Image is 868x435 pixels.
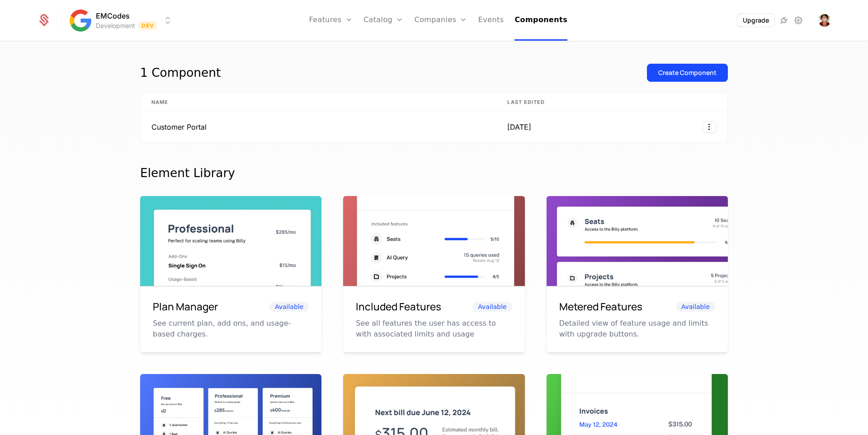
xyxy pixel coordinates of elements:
p: See all features the user has access to with associated limits and usage [356,318,512,340]
a: Integrations [778,15,789,26]
button: Select action [702,121,717,133]
div: Create Component [658,68,717,77]
span: Dev [139,21,157,30]
a: Settings [793,15,804,26]
th: Name [141,93,496,112]
p: Detailed view of feature usage and limits with upgrade buttons. [559,318,715,340]
h6: Plan Manager [153,299,218,314]
th: Last edited [496,93,560,112]
td: Customer Portal [141,112,496,142]
p: See current plan, add ons, and usage-based charges. [153,318,309,340]
span: Available [472,302,512,312]
h6: Metered Features [559,299,642,314]
img: Echlas Malik [818,14,831,27]
span: Available [269,302,309,312]
button: Open user button [818,14,831,27]
h6: Included Features [356,299,441,314]
img: EMCodes [70,9,91,32]
button: Select environment [72,10,174,30]
button: Upgrade [737,14,774,27]
div: [DATE] [507,122,549,132]
div: Element Library [140,164,728,182]
span: EMCodes [96,10,130,21]
span: Available [676,302,715,312]
div: Development [96,21,135,30]
button: Create Component [647,64,728,82]
div: 1 Component [140,64,221,82]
